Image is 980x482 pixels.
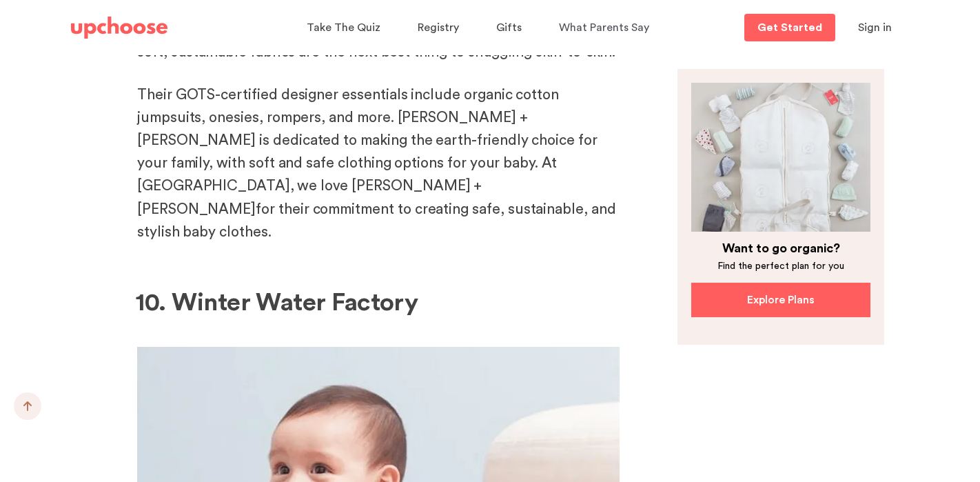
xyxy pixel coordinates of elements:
[137,179,482,216] a: we love [PERSON_NAME] + [PERSON_NAME]
[418,22,459,33] span: Registry
[691,83,870,232] img: baby clothing packed into a bag
[137,83,620,243] p: Their GOTS-certified designer essentials include organic cotton jumpsuits, onesies, rompers, and ...
[691,283,870,317] a: Explore Plans
[307,14,385,41] a: Take The Quiz
[841,14,909,41] button: Sign in
[559,22,649,33] span: What Parents Say
[71,17,167,39] img: UpChoose
[71,14,167,42] a: UpChoose
[858,22,892,33] span: Sign in
[496,14,526,41] a: Gifts
[691,240,870,257] p: Want to go organic?
[757,22,822,33] p: Get Started
[418,14,463,41] a: Registry
[559,14,653,41] a: What Parents Say
[691,260,870,272] p: Find the perfect plan for you
[307,22,380,33] span: Take The Quiz
[744,14,835,41] a: Get Started
[747,292,815,308] p: Explore Plans
[135,290,418,315] b: 10. Winter Water Factory
[496,22,522,33] span: Gifts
